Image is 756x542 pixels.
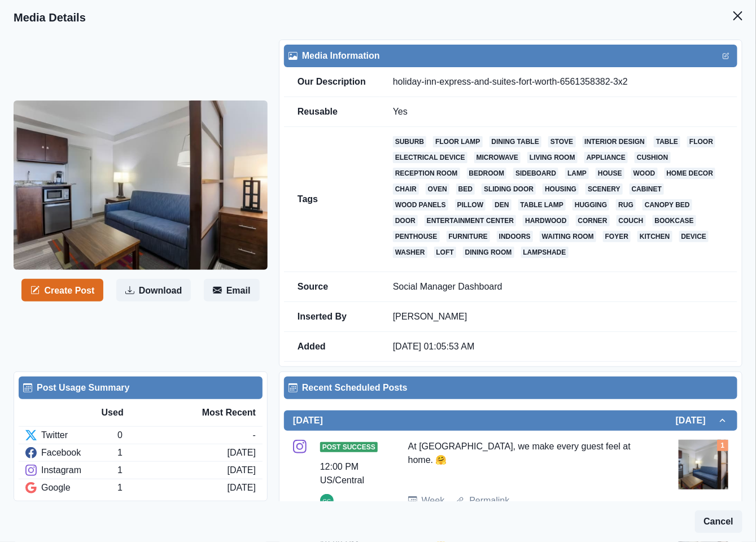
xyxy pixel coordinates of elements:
[284,302,379,332] td: Inserted By
[447,231,490,242] a: furniture
[320,442,378,452] span: Post Success
[565,168,589,179] a: lamp
[284,272,379,302] td: Source
[548,136,575,147] a: stove
[116,279,191,301] button: Download
[455,199,486,211] a: pillow
[653,215,696,226] a: bookcase
[379,332,737,362] td: [DATE] 01:05:53 AM
[253,429,256,442] div: -
[284,332,379,362] td: Added
[426,183,449,195] a: oven
[469,494,509,508] a: Permalink
[320,460,377,487] div: 12:00 PM US/Central
[284,67,379,97] td: Our Description
[393,312,467,321] a: [PERSON_NAME]
[482,183,536,195] a: sliding door
[687,136,715,147] a: floor
[434,247,456,258] a: loft
[463,247,514,258] a: dining room
[676,415,717,426] h2: [DATE]
[408,440,647,485] div: At [GEOGRAPHIC_DATA], we make every guest feel at home. 🤗
[616,199,636,211] a: rug
[228,464,256,477] div: [DATE]
[543,183,579,195] a: housing
[204,279,260,301] button: Email
[521,247,569,258] a: lampshade
[23,381,258,395] div: Post Usage Summary
[21,279,103,301] button: Create Post
[393,199,448,211] a: wood panels
[654,136,680,147] a: table
[393,168,460,179] a: reception room
[513,168,558,179] a: sideboard
[497,231,533,242] a: indoors
[379,67,737,97] td: holiday-inn-express-and-suites-fort-worth-6561358382-3x2
[576,215,610,226] a: corner
[523,215,569,226] a: hardwood
[727,5,749,27] button: Close
[393,247,427,258] a: washer
[603,231,631,242] a: foyer
[695,510,742,533] button: Cancel
[14,100,268,270] img: uikum1xswwkdyk2odojt
[630,183,664,195] a: cabinet
[25,446,117,460] div: Facebook
[25,429,117,442] div: Twitter
[425,215,516,226] a: entertainment center
[379,97,737,127] td: Yes
[117,464,227,477] div: 1
[289,381,733,395] div: Recent Scheduled Posts
[665,168,716,179] a: home decor
[596,168,624,179] a: house
[474,152,521,163] a: microwave
[393,152,467,163] a: electrical device
[637,231,672,242] a: kitchen
[393,136,426,147] a: suburb
[492,199,511,211] a: den
[717,440,728,451] div: Total Media Attached
[25,464,117,477] div: Instagram
[719,49,733,63] button: Edit
[228,446,256,460] div: [DATE]
[433,136,482,147] a: floor lamp
[527,152,578,163] a: living room
[393,215,418,226] a: door
[467,168,507,179] a: bedroom
[102,406,179,419] div: Used
[117,481,227,495] div: 1
[584,152,628,163] a: appliance
[540,231,596,242] a: waiting room
[643,199,692,211] a: canopy bed
[585,183,623,195] a: scenery
[393,183,419,195] a: chair
[178,406,256,419] div: Most Recent
[617,215,646,226] a: couch
[284,97,379,127] td: Reusable
[679,440,728,489] img: uikum1xswwkdyk2odojt
[490,136,541,147] a: dining table
[117,429,252,442] div: 0
[422,494,445,508] a: Week
[25,481,117,495] div: Google
[631,168,658,179] a: wood
[284,410,737,431] button: [DATE][DATE]
[289,49,733,63] div: Media Information
[228,481,256,495] div: [DATE]
[679,231,709,242] a: device
[393,231,440,242] a: penthouse
[393,281,724,292] p: Social Manager Dashboard
[293,415,323,426] h2: [DATE]
[635,152,670,163] a: cushion
[117,446,227,460] div: 1
[518,199,566,211] a: table lamp
[284,127,379,272] td: Tags
[456,183,475,195] a: bed
[573,199,609,211] a: hugging
[323,494,331,508] div: Gizelle Carlos
[583,136,648,147] a: interior design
